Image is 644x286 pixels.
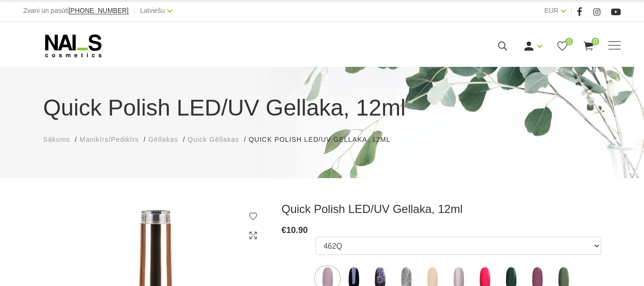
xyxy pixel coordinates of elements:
[140,5,165,16] a: Latviešu
[565,38,573,45] span: 0
[69,7,129,14] a: [PHONE_NUMBER]
[43,91,601,125] h1: Quick Polish LED/UV Gellaka, 12ml
[571,5,572,17] span: |
[188,136,239,143] span: Quick Gēllakas
[148,136,178,143] span: Gēllakas
[544,5,559,16] a: EUR
[592,38,599,45] span: 0
[23,5,129,17] div: Zvani un pasūti
[80,135,139,145] a: Manikīrs/Pedikīrs
[282,202,601,216] h3: Quick Polish LED/UV Gellaka, 12ml
[282,225,286,235] span: €
[148,135,178,145] a: Gēllakas
[133,5,135,17] span: |
[43,135,71,145] a: Sākums
[556,40,568,52] a: 0
[286,225,308,235] span: 10.90
[80,136,139,143] span: Manikīrs/Pedikīrs
[249,135,400,145] li: Quick Polish LED/UV Gellaka, 12ml
[188,135,239,145] a: Quick Gēllakas
[583,40,594,52] a: 0
[69,7,129,14] span: [PHONE_NUMBER]
[43,136,71,143] span: Sākums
